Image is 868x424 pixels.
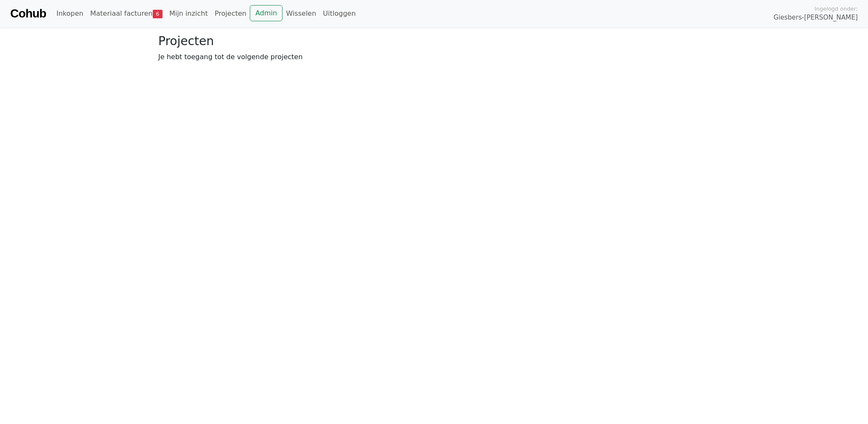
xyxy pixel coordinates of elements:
h3: Projecten [158,34,710,49]
a: Materiaal facturen6 [87,5,166,22]
a: Wisselen [283,5,320,22]
a: Inkopen [53,5,86,22]
a: Mijn inzicht [166,5,211,22]
a: Admin [250,5,283,21]
a: Cohub [10,3,46,24]
span: 6 [153,10,163,18]
a: Projecten [211,5,250,22]
p: Je hebt toegang tot de volgende projecten [158,52,710,62]
span: Giesbers-[PERSON_NAME] [774,13,858,23]
a: Uitloggen [320,5,359,22]
span: Ingelogd onder: [814,5,858,13]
